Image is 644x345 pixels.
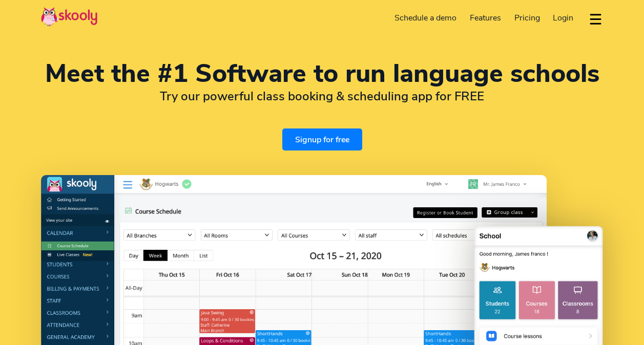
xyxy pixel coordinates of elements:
[553,12,573,24] span: Login
[282,128,362,150] a: Signup for free
[388,10,464,26] a: Schedule a demo
[41,61,603,86] h1: Meet the #1 Software to run language schools
[508,10,547,26] a: Pricing
[463,10,508,26] a: Features
[41,7,97,27] img: Skooly
[514,12,540,24] span: Pricing
[588,7,603,31] button: dropdown menu
[546,10,580,26] a: Login
[41,89,603,104] h2: Try our powerful class booking & scheduling app for FREE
